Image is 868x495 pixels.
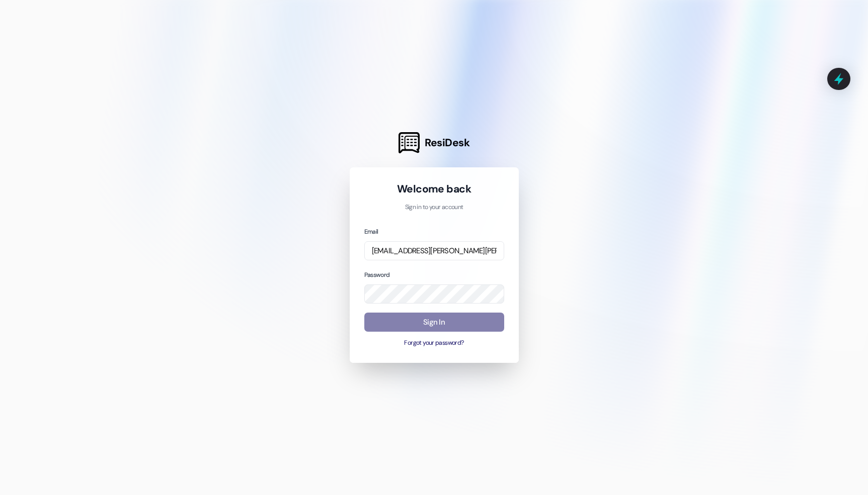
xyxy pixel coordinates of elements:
p: Sign in to your account [364,203,504,212]
button: Sign In [364,313,504,332]
img: ResiDesk Logo [399,132,420,153]
input: name@example.com [364,241,504,261]
span: ResiDesk [425,136,469,150]
label: Email [364,228,378,236]
label: Password [364,271,390,279]
h1: Welcome back [364,182,504,196]
button: Forgot your password? [364,339,504,348]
